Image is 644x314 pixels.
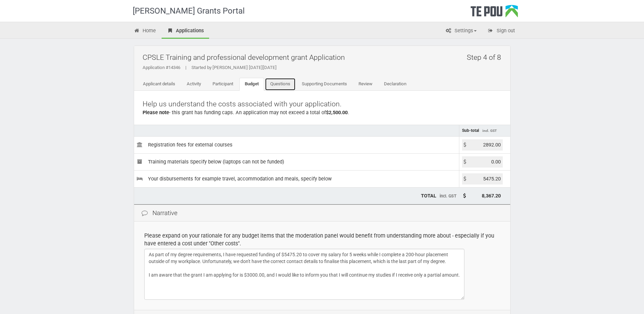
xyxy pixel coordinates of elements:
a: Home [129,24,161,39]
a: Review [353,78,378,91]
a: Supporting Documents [296,78,352,91]
div: Application #14346 Started by [PERSON_NAME] [DATE][DATE] [143,65,505,71]
a: Applicant details [137,78,181,91]
span: | [180,65,191,70]
a: Questions [265,78,296,91]
span: incl. GST [482,129,497,133]
textarea: As part of my degree requirements, I have requested funding of $5475.20 to cover my salary for 5 ... [144,249,464,300]
h2: CPSLE Training and professional development grant Application [143,49,505,65]
td: Training materials Specify below (laptops can not be funded) [134,153,459,170]
a: Budget [239,78,264,91]
div: Please expand on your rationale for any budget items that the moderation panel would benefit from... [144,232,500,247]
h2: Step 4 of 8 [467,49,505,65]
span: incl. GST [440,193,457,198]
div: - this grant has funding caps. An application may not exceed a total of . [143,109,502,116]
a: Activity [181,78,206,91]
a: Sign out [482,24,520,39]
div: Narrative [134,205,510,222]
b: $2,500.00 [326,109,348,116]
a: Participant [207,78,239,91]
td: Registration fees for external courses [134,136,459,153]
div: Te Pou Logo [471,5,518,22]
td: Your disbursements for example travel, accommodation and meals, specify below [134,170,459,187]
p: Help us understand the costs associated with your application. [143,99,502,109]
a: Declaration [379,78,412,91]
a: Applications [162,24,209,39]
b: Please note [143,109,169,116]
td: Sub-total [459,125,510,136]
td: TOTAL [134,187,459,204]
a: Settings [440,24,482,39]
